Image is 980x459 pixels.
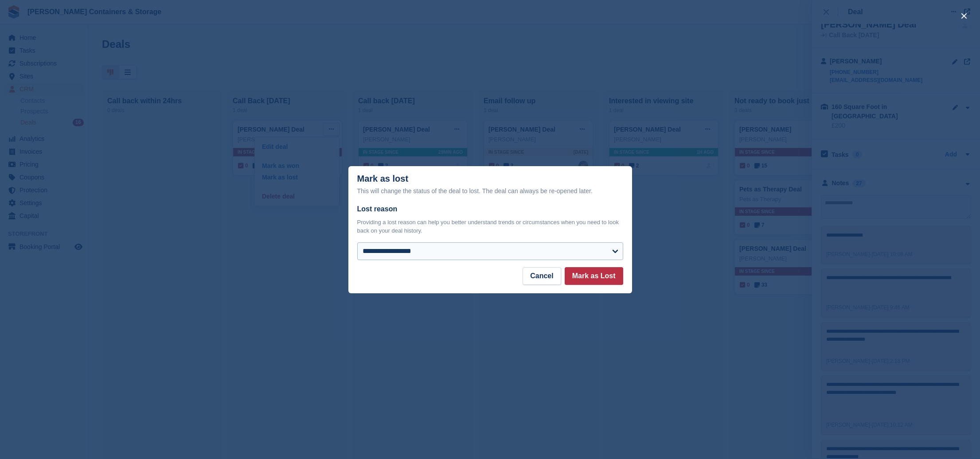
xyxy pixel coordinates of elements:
button: Mark as Lost [565,267,623,285]
button: close [957,9,971,23]
div: This will change the status of the deal to lost. The deal can always be re-opened later. [357,186,623,196]
div: Mark as lost [357,174,623,196]
button: Cancel [523,267,561,285]
p: Providing a lost reason can help you better understand trends or circumstances when you need to l... [357,218,623,235]
label: Lost reason [357,204,623,214]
